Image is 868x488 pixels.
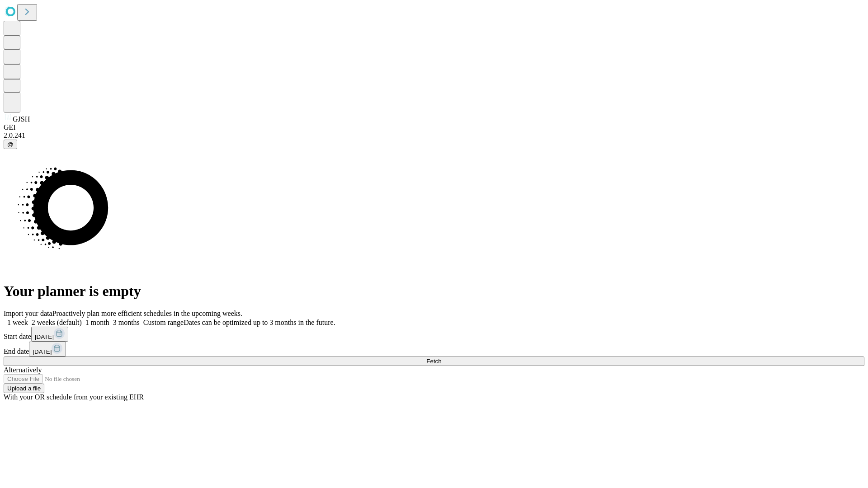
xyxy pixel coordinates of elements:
span: With your OR schedule from your existing EHR [4,393,144,401]
button: Upload a file [4,384,44,393]
span: 2 weeks (default) [32,319,82,326]
span: 1 month [85,319,109,326]
span: Custom range [143,319,184,326]
span: @ [7,141,14,148]
span: [DATE] [35,333,54,340]
span: GJSH [13,115,30,123]
span: Dates can be optimized up to 3 months in the future. [184,319,335,326]
span: 3 months [113,319,140,326]
button: Fetch [4,357,864,366]
span: Proactively plan more efficient schedules in the upcoming weeks. [52,310,242,317]
button: @ [4,140,17,149]
span: 1 week [7,319,28,326]
div: 2.0.241 [4,131,864,140]
span: [DATE] [33,348,52,355]
div: GEI [4,123,864,131]
button: [DATE] [31,327,68,342]
span: Alternatively [4,366,42,374]
h1: Your planner is empty [4,283,864,300]
div: End date [4,342,864,357]
div: Start date [4,327,864,342]
span: Fetch [426,358,441,365]
button: [DATE] [29,342,66,357]
span: Import your data [4,310,52,317]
